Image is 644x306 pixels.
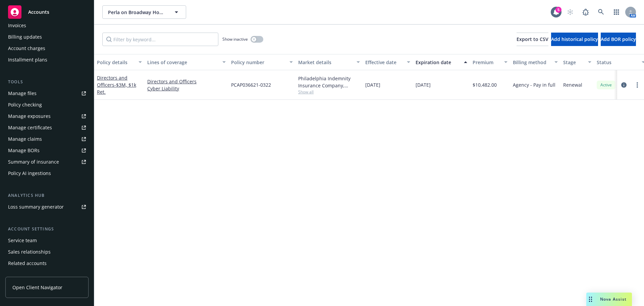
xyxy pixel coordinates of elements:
span: - $3M, $1k Ret. [97,82,136,95]
a: Start snowing [563,5,577,19]
span: Nova Assist [600,296,627,302]
div: Manage claims [8,134,42,144]
span: Add BOR policy [601,36,636,42]
a: Installment plans [5,54,89,65]
div: Billing updates [8,32,42,42]
div: Stage [563,59,584,66]
button: Stage [560,54,594,70]
a: Search [594,5,608,19]
button: Policy number [228,54,296,70]
a: Cyber Liability [147,85,226,92]
a: Manage certificates [5,122,89,133]
a: Report a Bug [579,5,592,19]
a: Account charges [5,43,89,54]
div: Manage files [8,88,37,99]
a: Related accounts [5,258,89,269]
div: Policy checking [8,99,42,110]
span: Renewal [563,81,582,88]
a: Switch app [610,5,623,19]
a: Manage files [5,88,89,99]
div: Account charges [8,43,45,54]
div: Premium [473,59,500,66]
a: Manage BORs [5,145,89,156]
div: Policy AI ingestions [8,168,51,179]
div: Manage certificates [8,122,52,133]
a: Client features [5,269,89,280]
div: Expiration date [416,59,460,66]
div: Policy details [97,59,135,66]
button: Billing method [510,54,560,70]
a: Invoices [5,20,89,31]
a: Manage exposures [5,111,89,122]
a: Accounts [5,3,89,21]
span: Accounts [28,9,49,15]
div: Invoices [8,20,26,31]
div: Client features [8,269,41,280]
a: Billing updates [5,32,89,42]
a: Directors and Officers [97,75,136,95]
a: Directors and Officers [147,78,226,85]
span: [DATE] [365,81,380,88]
div: Status [597,59,638,66]
a: Service team [5,235,89,246]
div: Tools [5,79,89,85]
span: $10,482.00 [473,81,497,88]
button: Perla on Broadway Homeowners Association [102,5,186,19]
a: Summary of insurance [5,157,89,167]
div: Account settings [5,226,89,232]
div: Manage BORs [8,145,40,156]
button: Lines of coverage [145,54,228,70]
span: PCAP036621-0322 [231,81,271,88]
a: more [633,81,641,89]
span: Open Client Navigator [12,284,62,291]
div: Market details [298,59,353,66]
a: Sales relationships [5,247,89,257]
span: Show all [298,89,360,95]
div: Service team [8,235,37,246]
span: Perla on Broadway Homeowners Association [108,9,166,16]
a: Policy AI ingestions [5,168,89,179]
button: Expiration date [413,54,470,70]
div: Drag to move [586,293,595,306]
a: Manage claims [5,134,89,144]
a: Loss summary generator [5,202,89,212]
a: Policy checking [5,99,89,110]
span: Agency - Pay in full [513,81,555,88]
div: Effective date [365,59,403,66]
div: Billing method [513,59,550,66]
span: Active [599,82,613,88]
div: Loss summary generator [8,202,64,212]
div: Sales relationships [8,247,51,257]
button: Policy details [94,54,145,70]
button: Market details [296,54,363,70]
a: circleInformation [620,81,628,89]
span: Show inactive [222,36,248,42]
button: Effective date [363,54,413,70]
div: Philadelphia Indemnity Insurance Company, [GEOGRAPHIC_DATA] Insurance Companies [298,75,360,89]
span: [DATE] [416,81,431,88]
button: Add historical policy [551,33,598,46]
div: Lines of coverage [147,59,218,66]
div: Analytics hub [5,192,89,199]
div: Manage exposures [8,111,51,122]
button: Premium [470,54,510,70]
div: Installment plans [8,54,47,65]
button: Nova Assist [586,293,632,306]
button: Export to CSV [517,33,548,46]
span: Export to CSV [517,36,548,42]
input: Filter by keyword... [102,33,218,46]
div: Policy number [231,59,285,66]
div: Summary of insurance [8,157,59,167]
div: 5 [555,7,561,13]
button: Add BOR policy [601,33,636,46]
span: Add historical policy [551,36,598,42]
div: Related accounts [8,258,47,269]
